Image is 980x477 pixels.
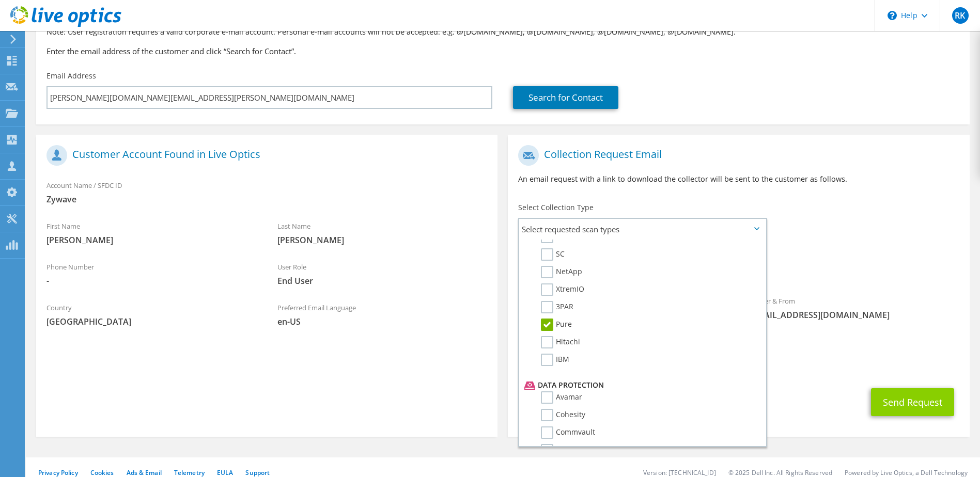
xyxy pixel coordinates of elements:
span: [PERSON_NAME] [46,234,257,246]
svg: \n [888,11,897,20]
h1: Collection Request Email [518,145,954,166]
label: Avamar [541,391,582,404]
a: EULA [217,468,233,477]
span: - [46,275,257,287]
label: Select Collection Type [518,202,594,213]
span: [PERSON_NAME] [277,234,488,246]
label: Pure [541,319,572,331]
label: Commvault [541,426,595,439]
button: Send Request [871,388,954,416]
label: XtremIO [541,283,584,296]
div: CC & Reply To [508,342,969,378]
div: Last Name [267,215,498,251]
span: en-US [277,316,488,327]
h1: Customer Account Found in Live Optics [46,145,482,166]
li: Version: [TECHNICAL_ID] [643,468,716,477]
span: [EMAIL_ADDRESS][DOMAIN_NAME] [749,309,959,321]
label: IBM Spectrum Protect (TSM) [541,444,652,456]
label: Cohesity [541,409,585,421]
div: Requested Collections [508,244,969,285]
a: Cookies [90,468,114,477]
label: Email Address [46,71,96,81]
li: Powered by Live Optics, a Dell Technology [845,468,968,477]
li: © 2025 Dell Inc. All Rights Reserved [728,468,832,477]
label: Hitachi [541,336,580,348]
div: Phone Number [36,256,267,292]
div: Sender & From [739,290,970,326]
p: Note: User registration requires a valid corporate e-mail account. Personal e-mail accounts will ... [46,26,959,38]
a: Search for Contact [513,86,618,109]
div: First Name [36,215,267,251]
div: To [508,290,739,337]
label: IBM [541,354,569,366]
div: Preferred Email Language [267,297,498,332]
a: Ads & Email [127,468,162,477]
a: Support [245,468,270,477]
div: User Role [267,256,498,292]
label: SC [541,248,565,261]
span: End User [277,275,488,287]
span: Select requested scan types [519,219,765,240]
label: 3PAR [541,301,573,313]
h3: Enter the email address of the customer and click “Search for Contact”. [46,45,959,57]
div: Account Name / SFDC ID [36,174,497,210]
a: Privacy Policy [38,468,78,477]
div: Country [36,297,267,332]
li: Data Protection [522,379,760,391]
span: RK [952,7,969,24]
label: NetApp [541,266,582,278]
p: An email request with a link to download the collector will be sent to the customer as follows. [518,173,959,185]
a: Telemetry [174,468,205,477]
span: Zywave [46,194,487,205]
span: [GEOGRAPHIC_DATA] [46,316,257,327]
